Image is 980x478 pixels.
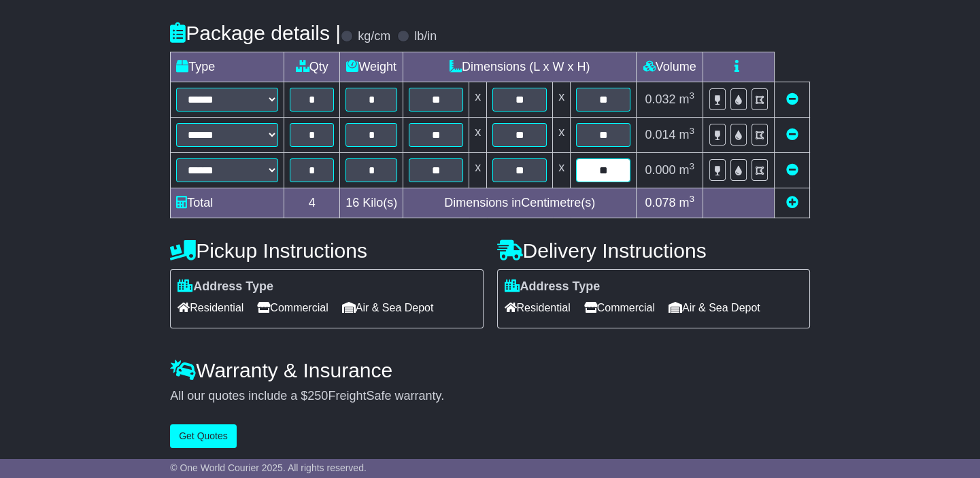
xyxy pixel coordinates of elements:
span: Residential [505,297,571,318]
td: Weight [340,52,403,82]
span: Commercial [584,297,655,318]
span: 16 [345,196,359,209]
td: x [553,117,571,152]
td: x [469,152,487,188]
h4: Package details | [170,22,341,44]
span: Commercial [257,297,328,318]
span: © One World Courier 2025. All rights reserved. [170,462,367,473]
span: m [679,163,694,177]
a: Remove this item [785,163,798,177]
td: Qty [284,52,340,82]
span: 250 [307,389,328,403]
sup: 3 [689,126,694,136]
td: Kilo(s) [340,188,403,218]
span: m [679,92,694,106]
td: Dimensions (L x W x H) [403,52,637,82]
td: Type [171,52,284,82]
sup: 3 [689,194,694,204]
label: Address Type [505,279,601,294]
span: 0.032 [645,92,675,106]
label: Address Type [178,279,273,294]
label: lb/in [414,29,437,44]
td: x [469,82,487,117]
td: Dimensions in Centimetre(s) [403,188,637,218]
td: x [553,152,571,188]
span: Air & Sea Depot [669,297,760,318]
td: Volume [637,52,703,82]
button: Get Quotes [170,424,237,448]
span: m [679,196,694,209]
span: Air & Sea Depot [342,297,434,318]
sup: 3 [689,90,694,101]
span: Residential [178,297,243,318]
label: kg/cm [358,29,390,44]
div: All our quotes include a $ FreightSafe warranty. [170,389,810,404]
td: Total [171,188,284,218]
a: Remove this item [785,92,798,106]
span: 0.000 [645,163,675,177]
a: Remove this item [785,128,798,141]
a: Add new item [785,196,798,209]
span: 0.014 [645,128,675,141]
h4: Warranty & Insurance [170,359,810,381]
td: x [553,82,571,117]
span: m [679,128,694,141]
span: 0.078 [645,196,675,209]
td: x [469,117,487,152]
sup: 3 [689,161,694,171]
h4: Pickup Instructions [170,239,483,262]
h4: Delivery Instructions [497,239,810,262]
td: 4 [284,188,340,218]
